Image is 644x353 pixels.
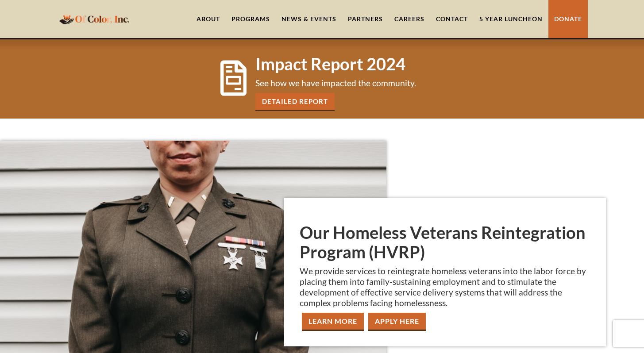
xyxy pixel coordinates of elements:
a: apply Here [368,313,426,331]
a: home [57,8,132,29]
p: See how we have impacted the community. [255,78,530,88]
p: We provide services to reintegrate homeless veterans into the labor force by placing them into fa... [300,266,591,308]
h1: Our Homeless Veterans Reintegration Program (HVRP) [300,223,591,261]
div: Programs [231,15,270,23]
a: Learn More [302,313,364,331]
a: Detailed Report [255,93,335,111]
h1: Impact Report 2024 [255,54,530,73]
